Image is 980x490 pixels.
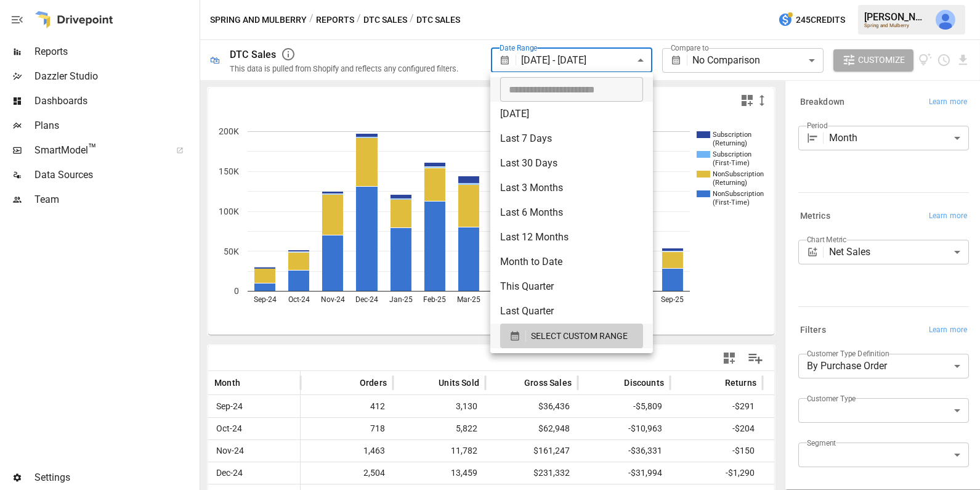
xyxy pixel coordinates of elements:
[490,126,653,151] li: Last 7 Days
[490,200,653,225] li: Last 6 Months
[490,250,653,274] li: Month to Date
[490,176,653,200] li: Last 3 Months
[531,329,628,344] span: SELECT CUSTOM RANGE
[490,225,653,250] li: Last 12 Months
[490,274,653,299] li: This Quarter
[490,102,653,126] li: [DATE]
[490,151,653,176] li: Last 30 Days
[490,299,653,324] li: Last Quarter
[500,324,643,348] button: SELECT CUSTOM RANGE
